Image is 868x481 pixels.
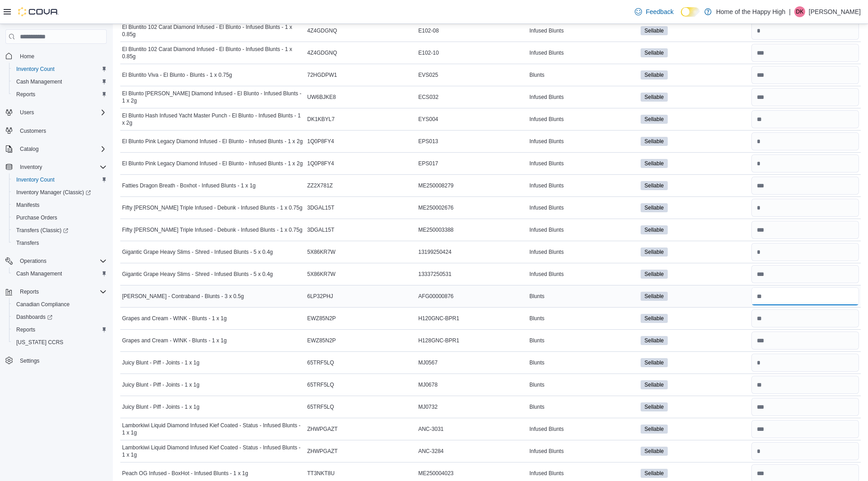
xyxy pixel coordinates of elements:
span: Catalog [20,145,38,153]
div: ANC-3284 [416,446,528,457]
span: [US_STATE] CCRS [16,339,63,346]
span: Peach OG Infused - BoxHot - Infused Blunts - 1 x 1g [122,470,248,477]
div: AFG00000876 [416,291,528,302]
span: Cash Management [16,270,62,277]
a: Home [16,51,38,62]
span: Sellable [645,359,664,367]
span: 72HGDPW1 [307,71,337,79]
p: [PERSON_NAME] [809,6,861,17]
span: Cash Management [13,76,107,87]
span: Reports [13,324,107,335]
span: Customers [20,127,46,135]
span: EWZ85N2P [307,315,336,322]
span: ZHWPGAZT [307,448,338,455]
span: Fatties Dragon Breath - Boxhot - Infused Blunts - 1 x 1g [122,182,255,189]
span: Grapes and Cream - WINK - Blunts - 1 x 1g [122,337,226,344]
span: Grapes and Cream - WINK - Blunts - 1 x 1g [122,315,226,322]
span: Customers [16,125,107,136]
span: Reports [16,91,35,98]
span: Infused Blunts [529,425,564,433]
span: Reports [16,326,35,333]
span: 5X86KR7W [307,248,336,256]
span: Dashboards [13,312,107,322]
span: Fifty [PERSON_NAME] Triple Infused - Debunk - Infused Blunts - 1 x 0.75g [122,204,302,211]
span: Sellable [641,425,668,434]
span: Infused Blunts [529,448,564,455]
button: Settings [2,354,110,367]
input: Dark Mode [681,7,700,17]
a: Transfers (Classic) [13,225,72,236]
div: 13199250424 [416,247,528,257]
span: Sellable [641,159,668,168]
div: ME250002676 [416,202,528,213]
img: Cova [18,7,59,16]
span: Blunts [529,359,544,366]
span: Cash Management [16,78,62,85]
button: Operations [16,256,50,266]
span: Sellable [645,336,664,345]
span: El Blunto Hash Infused Yacht Master Punch - El Blunto - Infused Blunts - 1 x 2g [122,112,304,126]
span: Inventory Manager (Classic) [16,189,91,196]
span: Blunts [529,403,544,411]
a: Feedback [631,3,677,21]
button: Home [2,49,110,62]
span: Transfers [16,239,39,247]
span: Sellable [641,270,668,279]
span: ZHWPGAZT [307,425,338,433]
span: El Bluntito Viva - El Blunto - Blunts - 1 x 0.75g [122,71,232,79]
a: Reports [13,89,39,100]
div: EPS013 [416,136,528,147]
span: DK [796,6,804,17]
span: Inventory [20,163,42,171]
button: Users [16,107,38,118]
span: Reports [16,286,107,297]
span: El Bluntito 102 Carat Diamond Infused - El Blunto - Infused Blunts - 1 x 0.85g [122,23,304,38]
span: Sellable [641,447,668,456]
div: ME250008279 [416,180,528,191]
span: Reports [13,89,107,100]
span: Users [16,107,107,118]
span: Sellable [641,26,668,35]
span: Sellable [645,137,664,145]
span: Gigantic Grape Heavy Slims - Shred - Infused Blunts - 5 x 0.4g [122,248,273,256]
span: Purchase Orders [16,214,57,221]
span: Infused Blunts [529,160,564,167]
div: EYS004 [416,114,528,125]
span: Settings [20,357,39,364]
a: Settings [16,355,43,366]
span: Sellable [645,292,664,300]
span: Fifty [PERSON_NAME] Triple Infused - Debunk - Infused Blunts - 1 x 0.75g [122,226,302,233]
button: [US_STATE] CCRS [9,336,110,349]
span: El Bluntito 102 Carat Diamond Infused - El Blunto - Infused Blunts - 1 x 0.85g [122,46,304,60]
span: Settings [16,355,107,366]
button: Reports [2,285,110,298]
button: Inventory [16,162,46,173]
div: E102-08 [416,25,528,36]
span: Sellable [641,248,668,257]
span: Users [20,109,34,116]
span: Infused Blunts [529,248,564,256]
button: Cash Management [9,267,110,280]
button: Transfers [9,237,110,249]
button: Purchase Orders [9,211,110,224]
a: Cash Management [13,268,66,279]
span: Sellable [645,226,664,234]
div: ANC-3031 [416,424,528,434]
span: 5X86KR7W [307,271,336,278]
span: 1Q0P8FY4 [307,138,334,145]
span: EWZ85N2P [307,337,336,344]
span: Inventory Manager (Classic) [13,187,107,198]
div: MJ0567 [416,357,528,368]
span: 6LP32PHJ [307,293,333,300]
span: Infused Blunts [529,49,564,56]
span: Dashboards [16,313,52,321]
span: Sellable [645,27,664,35]
span: 3DGAL15T [307,204,335,211]
span: [PERSON_NAME] - Contraband - Blunts - 3 x 0.5g [122,293,244,300]
span: El Blunto [PERSON_NAME] Diamond Infused - El Blunto - Infused Blunts - 1 x 2g [122,90,304,104]
span: Sellable [645,159,664,168]
span: Blunts [529,71,544,79]
span: Transfers (Classic) [13,225,107,236]
button: Customers [2,124,110,137]
span: Sellable [641,93,668,102]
